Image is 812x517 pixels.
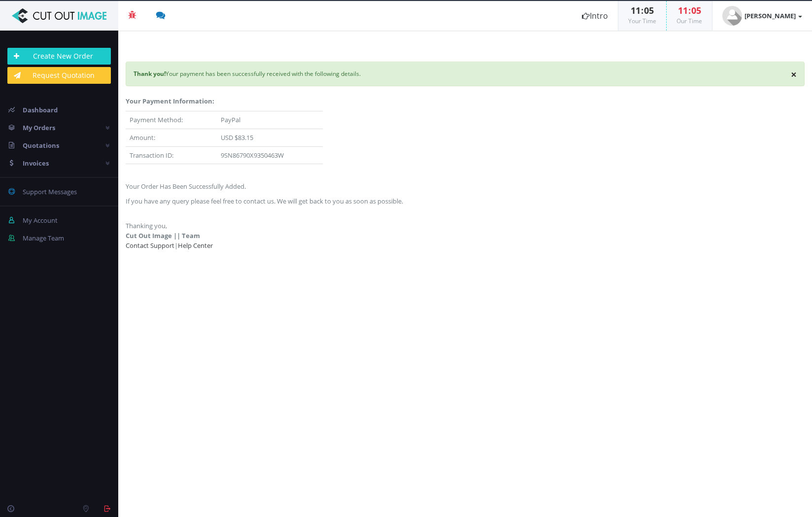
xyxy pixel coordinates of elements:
[677,17,702,25] small: Our Time
[126,111,217,129] td: Payment Method:
[644,4,654,16] span: 05
[23,216,58,225] span: My Account
[126,146,217,164] td: Transaction ID:
[126,129,217,147] td: Amount:
[722,6,742,26] img: user_default.jpg
[641,4,644,16] span: :
[572,1,618,31] a: Intro
[217,146,323,164] td: 9SN86790X9350463W
[126,62,805,86] div: Your payment has been successfully received with the following details.
[23,234,64,242] span: Manage Team
[631,4,641,16] span: 11
[126,241,174,250] a: Contact Support
[217,129,323,147] td: USD $83.15
[712,1,812,31] a: [PERSON_NAME]
[7,8,111,23] img: Cut Out Image
[126,211,805,250] p: Thanking you, |
[126,181,805,191] p: Your Order Has Been Successfully Added.
[791,69,797,80] button: ×
[126,231,200,240] strong: Cut Out Image || Team
[7,67,111,84] a: Request Quotation
[134,69,166,78] strong: Thank you!
[126,196,805,206] p: If you have any query please feel free to contact us. We will get back to you as soon as possible.
[691,4,701,16] span: 05
[23,187,77,196] span: Support Messages
[744,11,796,20] strong: [PERSON_NAME]
[217,111,323,129] td: PayPal
[628,17,656,25] small: Your Time
[678,4,688,16] span: 11
[126,97,214,105] strong: Your Payment Information:
[23,159,49,168] span: Invoices
[23,141,59,150] span: Quotations
[178,241,213,250] a: Help Center
[688,4,691,16] span: :
[7,48,111,65] a: Create New Order
[23,123,55,132] span: My Orders
[23,105,58,114] span: Dashboard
